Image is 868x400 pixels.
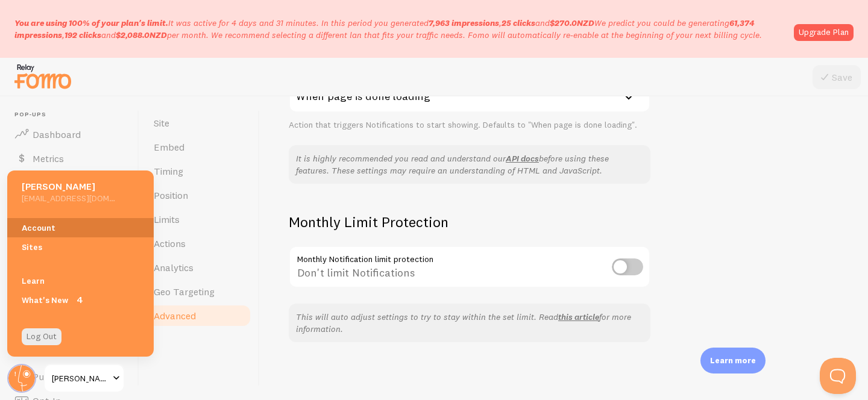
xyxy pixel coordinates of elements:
[7,218,154,237] a: Account
[289,120,650,131] div: Action that triggers Notifications to start showing. Defaults to "When page is done loading".
[289,246,650,290] div: Don't limit Notifications
[7,170,131,195] a: Settings
[154,189,188,201] span: Position
[7,122,131,146] a: Dashboard
[146,280,252,304] a: Geo Targeting
[43,364,125,393] a: [PERSON_NAME]
[154,141,184,153] span: Embed
[14,17,787,41] p: It was active for 4 days and 31 minutes. In this period you generated We predict you could be gen...
[22,193,115,204] h5: [EMAIL_ADDRESS][DOMAIN_NAME]
[146,255,252,280] a: Analytics
[64,30,101,40] b: 192 clicks
[429,17,594,28] span: , and
[116,30,167,40] b: $2,088.0NZD
[146,207,252,231] a: Limits
[13,61,73,92] img: fomo-relay-logo-orange.svg
[33,152,64,164] span: Metrics
[289,213,650,231] h2: Monthly Limit Protection
[154,286,215,298] span: Geo Targeting
[558,311,599,322] a: this article
[146,135,252,159] a: Embed
[154,213,180,225] span: Limits
[429,17,499,28] b: 7,963 impressions
[506,153,539,164] a: API docs
[7,237,154,257] a: Sites
[14,17,168,28] span: You are using 100% of your plan's limit.
[296,311,643,335] p: This will auto adjust settings to try to stay within the set limit. Read for more information.
[154,310,196,322] span: Advanced
[820,358,856,394] iframe: Help Scout Beacon - Open
[7,146,131,170] a: Metrics
[14,111,131,119] span: Pop-ups
[33,128,81,140] span: Dashboard
[154,165,183,177] span: Timing
[52,371,109,386] span: [PERSON_NAME]
[154,117,169,129] span: Site
[550,17,594,28] b: $270.0NZD
[22,180,115,193] h5: [PERSON_NAME]
[710,355,756,366] p: Learn more
[146,304,252,328] a: Advanced
[154,237,186,249] span: Actions
[296,152,643,177] p: It is highly recommended you read and understand our before using these features. These settings ...
[22,328,61,345] a: Log Out
[74,294,86,306] span: 4
[794,24,854,41] a: Upgrade Plan
[7,290,154,310] a: What's New
[146,183,252,207] a: Position
[146,111,252,135] a: Site
[7,271,154,290] a: Learn
[146,159,252,183] a: Timing
[502,17,535,28] b: 25 clicks
[154,261,193,273] span: Analytics
[700,348,766,373] div: Learn more
[146,231,252,255] a: Actions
